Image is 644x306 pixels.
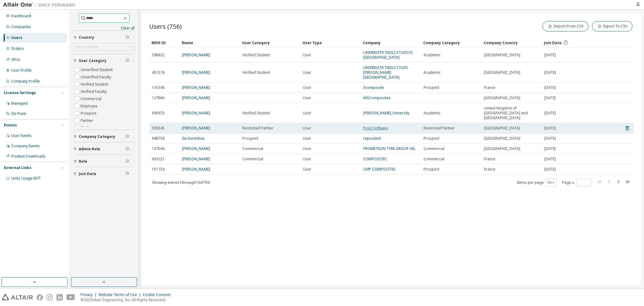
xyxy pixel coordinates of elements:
[592,21,633,31] button: Export To CSV
[424,157,444,161] span: Commercial
[424,70,441,75] span: Academic
[363,110,409,116] a: [PERSON_NAME] University
[81,292,98,297] div: Privacy
[303,96,311,100] span: User
[182,70,210,75] a: [PERSON_NAME]
[11,111,26,116] div: On Prem
[11,14,31,18] div: Dashboard
[562,179,591,187] span: Page n.
[73,155,135,168] button: Role
[149,22,182,31] span: Users (756)
[182,95,210,100] a: [PERSON_NAME]
[242,70,270,75] span: Verified Student
[182,110,210,116] a: [PERSON_NAME]
[544,157,556,161] span: [DATE]
[66,294,75,301] img: youtube.svg
[303,146,311,151] span: User
[182,136,205,141] a: Ge Korimbus
[152,157,165,161] span: 633221
[79,159,87,164] span: Role
[182,125,210,131] a: [PERSON_NAME]
[242,53,270,57] span: Verified Student
[81,110,98,117] label: Prospect
[2,294,33,301] img: altair_logo.svg
[303,136,311,141] span: User
[544,111,556,116] span: [DATE]
[303,167,311,172] span: User
[484,53,520,57] span: [GEOGRAPHIC_DATA]
[424,53,441,57] span: Academic
[73,54,135,67] button: User Category
[363,156,387,161] a: COMPOSITEC
[126,58,129,63] span: Clear filter
[484,126,520,131] span: [GEOGRAPHIC_DATA]
[424,85,439,90] span: Prospect
[152,180,210,185] span: Showing entries 1 through 10 of 756
[79,171,96,176] span: Join Date
[75,44,98,49] div: Click to select
[303,157,311,161] span: User
[543,21,588,31] button: Import From CSV
[363,136,381,141] a: repositenl
[363,38,418,47] div: Company
[81,103,99,110] label: Employee
[126,147,129,151] span: Clear filter
[182,85,210,90] a: [PERSON_NAME]
[303,53,311,57] span: User
[484,167,495,172] span: France
[484,96,520,100] span: [GEOGRAPHIC_DATA]
[56,294,63,301] img: linkedin.svg
[73,167,135,181] button: Join Date
[79,147,100,151] span: Admin Role
[424,146,444,151] span: Commercial
[81,297,174,302] p: © 2025 Altair Engineering, Inc. All Rights Reserved.
[242,157,263,161] span: Commercial
[424,167,439,172] span: Prospect
[81,81,109,88] label: Verified Student
[79,35,94,40] span: Country
[46,294,53,301] img: instagram.svg
[182,156,210,161] a: [PERSON_NAME]
[484,85,495,90] span: France
[363,146,415,151] a: PROMETEON TYRE GROUP SRL
[126,35,129,40] span: Clear filter
[11,133,32,138] div: User Events
[424,111,441,116] span: Academic
[73,26,135,31] a: Clear all
[517,179,557,187] span: Items per page
[73,31,135,44] button: Country
[303,111,311,116] span: User
[303,126,311,131] span: User
[11,144,40,148] div: Company Events
[152,136,165,141] span: 698739
[363,95,391,100] a: MGComposites
[484,146,520,151] span: [GEOGRAPHIC_DATA]
[152,53,165,57] span: 598822
[544,146,556,151] span: [DATE]
[363,167,396,172] a: CMP COMPOSITES
[544,85,556,90] span: [DATE]
[81,88,108,95] label: Verified Faculty
[11,68,32,73] div: User Profile
[126,171,129,176] span: Clear filter
[544,167,556,172] span: [DATE]
[11,46,24,51] div: Orders
[544,96,556,100] span: [DATE]
[484,38,539,47] div: Company Country
[242,136,258,141] span: Prospect
[423,38,479,47] div: Company Category
[484,70,520,75] span: [GEOGRAPHIC_DATA]
[73,142,135,156] button: Admin Role
[182,52,210,57] a: [PERSON_NAME]
[242,126,274,131] span: Restricted Partner
[424,136,439,141] span: Prospect
[242,111,270,116] span: Verified Student
[126,159,129,164] span: Clear filter
[11,35,22,40] div: Users
[11,79,40,84] div: Company Profile
[547,180,555,185] button: 10
[544,136,556,141] span: [DATE]
[126,134,129,139] span: Clear filter
[11,154,46,159] div: Product Downloads
[363,65,408,80] a: UNIVERSITA' DEGLI STUDI [PERSON_NAME][GEOGRAPHIC_DATA]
